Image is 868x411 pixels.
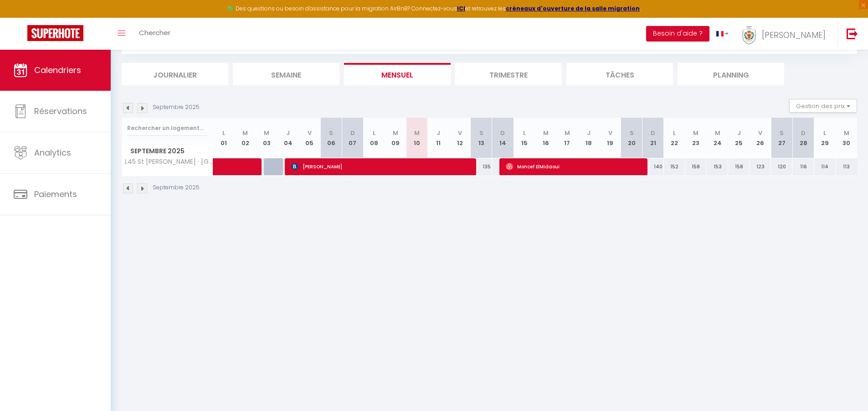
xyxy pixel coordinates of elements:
span: Chercher [139,28,170,37]
span: Moncef ElMidaoui [506,158,642,175]
div: 140 [642,158,664,175]
img: ... [742,26,756,45]
abbr: V [608,129,612,137]
div: 152 [664,158,685,175]
abbr: L [222,129,225,137]
span: L45 St [PERSON_NAME] · [GEOGRAPHIC_DATA][PERSON_NAME]/ Balcon, Parking WIFI [123,158,215,165]
div: 158 [685,158,707,175]
div: 135 [471,158,492,175]
abbr: M [393,129,398,137]
a: Chercher [132,18,177,50]
th: 30 [836,118,857,158]
abbr: D [801,129,806,137]
th: 14 [492,118,514,158]
li: Journalier [122,63,228,85]
div: 114 [814,158,836,175]
th: 20 [621,118,642,158]
a: ICI [457,5,465,12]
abbr: L [523,129,526,137]
li: Planning [678,63,784,85]
th: 10 [406,118,427,158]
span: [PERSON_NAME] [291,158,470,175]
abbr: V [458,129,462,137]
th: 19 [599,118,621,158]
th: 11 [428,118,449,158]
th: 16 [535,118,556,158]
th: 22 [664,118,685,158]
a: créneaux d'ouverture de la salle migration [506,5,640,12]
span: Analytics [34,147,71,158]
span: Réservations [34,105,87,117]
img: logout [847,28,858,39]
abbr: M [264,129,269,137]
abbr: M [565,129,570,137]
abbr: S [630,129,634,137]
th: 23 [685,118,707,158]
abbr: D [651,129,655,137]
th: 06 [320,118,342,158]
th: 08 [363,118,385,158]
img: Super Booking [27,25,83,41]
th: 05 [299,118,320,158]
abbr: S [479,129,483,137]
abbr: J [286,129,290,137]
th: 21 [642,118,664,158]
div: 123 [750,158,771,175]
abbr: D [350,129,355,137]
abbr: D [500,129,505,137]
li: Semaine [233,63,339,85]
input: Rechercher un logement... [127,120,208,136]
abbr: J [587,129,591,137]
abbr: M [715,129,720,137]
abbr: L [823,129,826,137]
abbr: L [373,129,375,137]
abbr: M [242,129,248,137]
abbr: J [737,129,741,137]
li: Tâches [566,63,673,85]
th: 17 [556,118,578,158]
span: Septembre 2025 [122,145,213,158]
abbr: J [437,129,440,137]
p: Septembre 2025 [153,103,200,112]
th: 02 [235,118,256,158]
button: Gestion des prix [789,99,857,113]
span: Calendriers [34,64,81,76]
abbr: V [758,129,762,137]
a: ... [PERSON_NAME] [735,18,837,50]
th: 28 [792,118,814,158]
th: 12 [449,118,471,158]
th: 07 [342,118,363,158]
p: Septembre 2025 [153,183,200,192]
div: 158 [728,158,750,175]
abbr: L [673,129,676,137]
div: 113 [836,158,857,175]
th: 03 [256,118,277,158]
button: Ouvrir le widget de chat LiveChat [7,4,35,31]
th: 04 [277,118,299,158]
div: 153 [707,158,728,175]
span: Paiements [34,188,77,200]
abbr: S [780,129,784,137]
th: 13 [471,118,492,158]
button: Besoin d'aide ? [646,26,709,42]
div: 120 [771,158,792,175]
abbr: V [308,129,312,137]
th: 01 [213,118,235,158]
abbr: S [329,129,333,137]
th: 18 [578,118,599,158]
li: Mensuel [344,63,451,85]
th: 25 [728,118,750,158]
div: 116 [792,158,814,175]
th: 15 [514,118,535,158]
abbr: M [414,129,420,137]
abbr: M [844,129,849,137]
th: 27 [771,118,792,158]
abbr: M [543,129,549,137]
th: 09 [385,118,406,158]
th: 26 [750,118,771,158]
abbr: M [693,129,699,137]
th: 24 [707,118,728,158]
li: Trimestre [455,63,562,85]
